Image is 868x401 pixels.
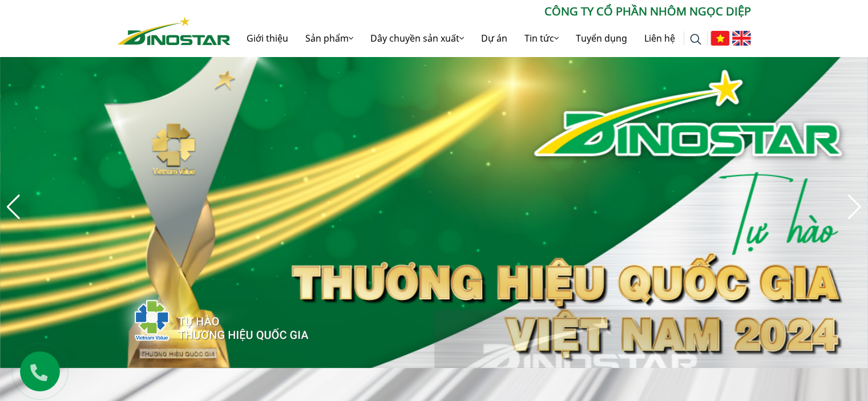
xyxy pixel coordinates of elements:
img: search [690,34,701,45]
img: Nhôm Dinostar [118,17,231,45]
p: CÔNG TY CỔ PHẦN NHÔM NGỌC DIỆP [231,3,751,20]
a: Tuyển dụng [567,20,636,56]
div: Previous slide [6,195,21,220]
img: English [732,31,751,46]
a: Nhôm Dinostar [118,14,231,44]
a: Tin tức [516,20,567,56]
img: Tiếng Việt [710,31,729,46]
a: Dự án [473,20,516,56]
a: Liên hệ [636,20,684,56]
div: Next slide [847,195,862,220]
img: thqg [100,279,310,357]
a: Giới thiệu [238,20,297,56]
a: Dây chuyền sản xuất [362,20,473,56]
a: Sản phẩm [297,20,362,56]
